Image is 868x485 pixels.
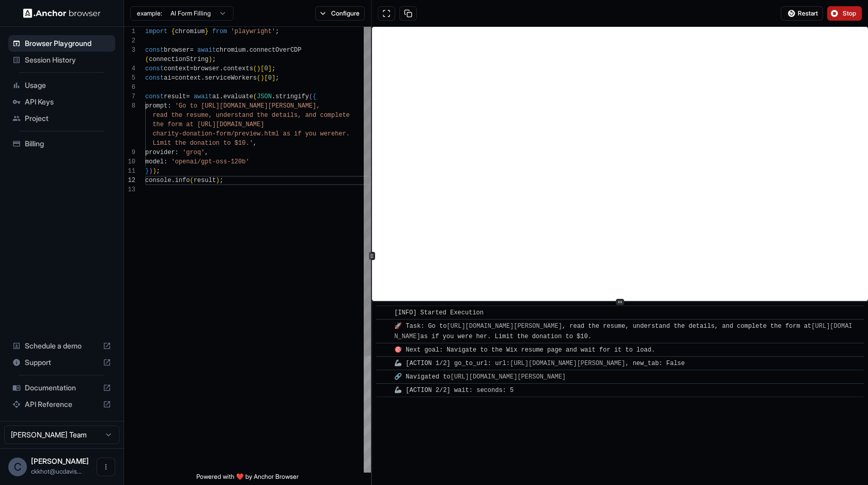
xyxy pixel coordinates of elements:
span: Stop [843,9,857,18]
span: example: [137,9,162,18]
div: Usage [8,77,115,94]
span: Schedule a demo [25,341,99,351]
span: Chaitanya Khot [31,457,89,465]
div: C [8,458,27,476]
button: Stop [827,6,862,21]
div: Support [8,354,115,371]
button: Configure [315,6,365,21]
div: Schedule a demo [8,338,115,354]
span: Restart [798,9,818,18]
span: Project [25,113,111,124]
span: Billing [25,139,111,149]
span: API Reference [25,399,99,410]
span: API Keys [25,97,111,107]
div: Session History [8,52,115,68]
div: Browser Playground [8,35,115,52]
div: API Reference [8,396,115,413]
button: Restart [781,6,823,21]
span: ckkhot@ucdavis.edu [31,467,82,475]
img: Anchor Logo [23,8,101,18]
span: Usage [25,80,111,90]
div: Project [8,110,115,127]
span: Support [25,357,99,368]
span: Session History [25,55,111,65]
div: Billing [8,135,115,152]
button: Copy session ID [399,6,417,21]
span: Browser Playground [25,38,111,49]
span: Documentation [25,383,99,393]
button: Open menu [97,458,115,476]
div: API Keys [8,94,115,110]
button: Open in full screen [378,6,395,21]
div: Documentation [8,380,115,396]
